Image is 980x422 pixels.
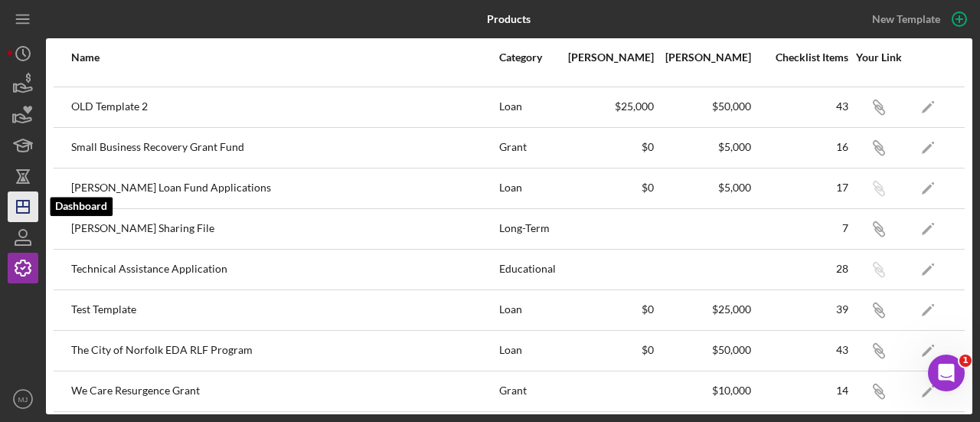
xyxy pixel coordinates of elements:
div: Technical Assistance Application [71,250,498,289]
div: [PERSON_NAME] Sharing File [71,210,498,248]
div: Loan [499,88,557,126]
div: 28 [753,263,848,275]
b: Products [487,13,531,25]
button: New Template [863,8,972,31]
iframe: Intercom live chat [928,355,965,391]
div: Checklist Items [753,51,848,64]
div: New Template [872,8,940,31]
div: $0 [558,344,654,356]
div: 39 [753,303,848,316]
div: 7 [753,222,848,234]
div: $0 [558,182,654,194]
div: [PERSON_NAME] Loan Fund Applications [71,169,498,208]
div: 16 [753,141,848,153]
div: $0 [558,141,654,153]
div: 43 [753,344,848,356]
div: Category [499,51,557,64]
div: Long-Term [499,210,557,248]
div: Loan [499,169,557,208]
div: 17 [753,182,848,194]
div: $25,000 [558,100,654,113]
div: $50,000 [655,100,751,113]
div: OLD Template 2 [71,88,498,126]
span: 1 [959,355,972,367]
div: Name [71,51,498,64]
div: Loan [499,291,557,329]
div: Small Business Recovery Grant Fund [71,129,498,167]
div: [PERSON_NAME] [558,51,654,64]
div: $5,000 [655,141,751,153]
div: 14 [753,384,848,397]
div: $10,000 [655,384,751,397]
div: $50,000 [655,344,751,356]
div: We Care Resurgence Grant [71,372,498,411]
div: Your Link [850,51,907,64]
div: Grant [499,129,557,167]
div: [PERSON_NAME] [655,51,751,64]
div: $5,000 [655,182,751,194]
div: Loan [499,332,557,370]
div: $0 [558,303,654,316]
div: Grant [499,372,557,411]
div: Educational [499,250,557,289]
text: MJ [18,395,28,404]
div: Test Template [71,291,498,329]
button: MJ [8,384,38,414]
div: 43 [753,100,848,113]
div: The City of Norfolk EDA RLF Program [71,332,498,370]
div: $25,000 [655,303,751,316]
